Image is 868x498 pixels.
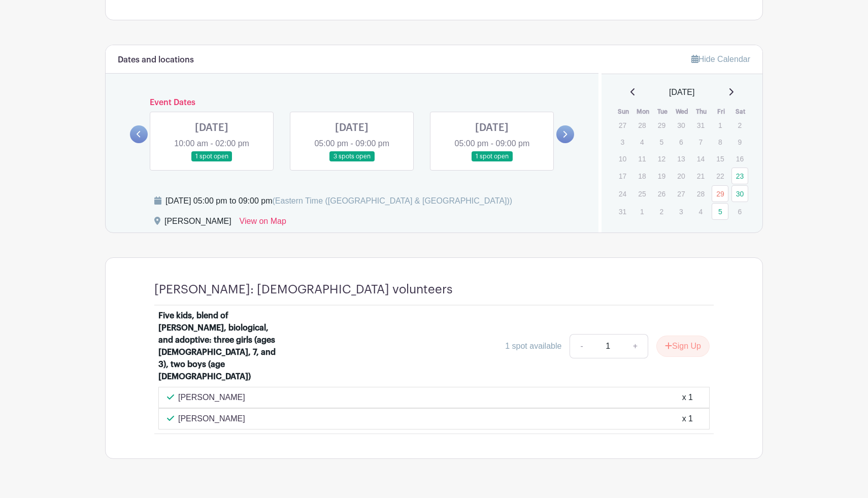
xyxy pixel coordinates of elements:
[672,107,692,117] th: Wed
[731,204,748,219] p: 6
[148,98,556,108] h6: Event Dates
[272,196,512,205] span: (Eastern Time ([GEOGRAPHIC_DATA] & [GEOGRAPHIC_DATA]))
[731,185,748,202] a: 30
[712,117,728,133] p: 1
[712,185,728,202] a: 29
[614,151,631,167] p: 10
[505,340,561,352] div: 1 spot available
[164,215,231,231] div: [PERSON_NAME]
[653,204,670,219] p: 2
[731,107,751,117] th: Sat
[614,107,633,117] th: Sun
[653,168,670,184] p: 19
[673,151,689,167] p: 13
[673,186,689,202] p: 27
[682,413,693,425] div: x 1
[731,151,748,167] p: 16
[614,186,631,202] p: 24
[731,168,748,184] a: 23
[653,134,670,150] p: 5
[731,117,748,133] p: 2
[653,117,670,133] p: 29
[691,55,750,63] a: Hide Calendar
[633,186,650,202] p: 25
[178,413,245,425] p: [PERSON_NAME]
[692,117,709,133] p: 31
[692,107,712,117] th: Thu
[653,107,673,117] th: Tue
[633,168,650,184] p: 18
[712,151,728,167] p: 15
[692,204,709,219] p: 4
[178,391,245,404] p: [PERSON_NAME]
[633,134,650,150] p: 4
[682,391,693,404] div: x 1
[154,282,453,297] h4: [PERSON_NAME]: [DEMOGRAPHIC_DATA] volunteers
[692,134,709,150] p: 7
[614,134,631,150] p: 3
[669,86,694,98] span: [DATE]
[692,186,709,202] p: 28
[656,336,710,357] button: Sign Up
[731,134,748,150] p: 9
[614,168,631,184] p: 17
[711,107,731,117] th: Fri
[614,117,631,133] p: 27
[653,186,670,202] p: 26
[673,168,689,184] p: 20
[712,203,728,220] a: 5
[633,107,653,117] th: Mon
[692,151,709,167] p: 14
[653,151,670,167] p: 12
[165,195,512,207] div: [DATE] 05:00 pm to 09:00 pm
[673,134,689,150] p: 6
[118,55,194,65] h6: Dates and locations
[633,151,650,167] p: 11
[158,310,284,383] div: Five kids, blend of [PERSON_NAME], biological, and adoptive: three girls (ages [DEMOGRAPHIC_DATA]...
[570,334,593,358] a: -
[614,204,631,219] p: 31
[633,204,650,219] p: 1
[240,215,286,231] a: View on Map
[633,117,650,133] p: 28
[692,168,709,184] p: 21
[712,168,728,184] p: 22
[712,134,728,150] p: 8
[623,334,648,358] a: +
[673,204,689,219] p: 3
[673,117,689,133] p: 30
